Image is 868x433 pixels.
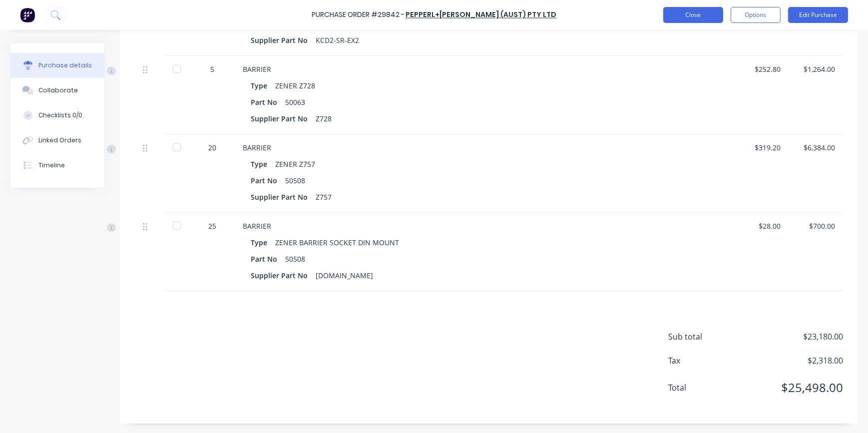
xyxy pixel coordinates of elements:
div: 50508 [285,173,305,188]
div: BARRIER [243,221,726,231]
div: ZENER BARRIER SOCKET DIN MOUNT [275,235,399,250]
div: Timeline [38,161,65,170]
button: Linked Orders [10,128,104,153]
button: Purchase details [10,53,104,78]
button: Collaborate [10,78,104,103]
span: Total [668,382,743,394]
div: $1,264.00 [797,64,835,74]
button: Timeline [10,153,104,178]
span: Sub total [668,331,743,343]
div: $28.00 [742,221,781,231]
div: BARRIER [243,64,726,74]
div: [DOMAIN_NAME] [316,268,373,283]
div: Purchase details [38,61,92,70]
div: $700.00 [797,221,835,231]
div: Purchase Order #29842 - [312,10,405,20]
div: Type [251,78,275,93]
div: Z757 [316,190,332,204]
div: Collaborate [38,86,78,95]
button: Close [663,7,723,23]
div: KCD2-SR-EX2 [316,33,359,47]
span: $23,180.00 [743,331,843,343]
div: 50063 [285,95,305,109]
div: 50508 [285,252,305,266]
button: Checklists 0/0 [10,103,104,128]
div: Part No [251,173,285,188]
div: Part No [251,95,285,109]
div: Supplier Part No [251,268,316,283]
span: $25,498.00 [743,379,843,397]
div: ZENER Z757 [275,157,315,171]
div: Supplier Part No [251,190,316,204]
div: Supplier Part No [251,111,316,126]
a: PEPPERL+[PERSON_NAME] (AUST) PTY LTD [406,10,556,20]
div: 25 [198,221,227,231]
div: Z728 [316,111,332,126]
div: Supplier Part No [251,33,316,47]
div: 5 [198,64,227,74]
div: Checklists 0/0 [38,111,82,120]
span: Tax [668,355,743,367]
div: Part No [251,252,285,266]
div: BARRIER [243,142,726,153]
div: Type [251,157,275,171]
div: ZENER Z728 [275,78,315,93]
div: $6,384.00 [797,142,835,153]
div: $252.80 [742,64,781,74]
div: Linked Orders [38,136,81,145]
div: Type [251,235,275,250]
span: $2,318.00 [743,355,843,367]
div: $319.20 [742,142,781,153]
img: Factory [20,7,35,22]
button: Edit Purchase [788,7,848,23]
button: Options [731,7,781,23]
div: 20 [198,142,227,153]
